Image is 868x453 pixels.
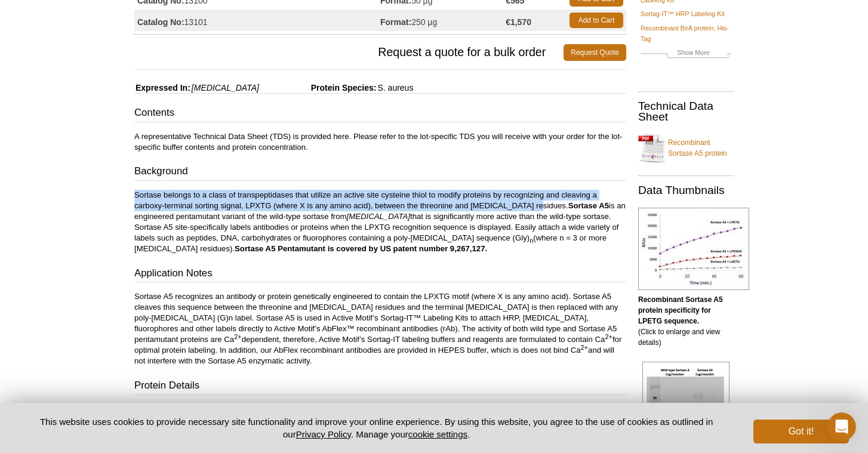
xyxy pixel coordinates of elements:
[134,164,626,181] h3: Background
[827,412,856,441] iframe: Intercom live chat
[134,106,626,122] h3: Contents
[235,244,487,253] strong: Sortase A5 Pentamutant is covered by US patent number 9,267,127.
[380,10,506,31] td: 250 µg
[506,17,531,27] strong: €1,570
[192,83,259,93] i: [MEDICAL_DATA]
[134,44,564,61] span: Request a quote for a bulk order
[641,8,725,19] a: Sortag-IT™ HRP Labeling Kit
[296,429,351,439] a: Privacy Policy
[638,295,723,325] b: Recombinant Sortase A5 protein specificity for LPETG sequence.
[134,131,626,153] p: A representative Technical Data Sheet (TDS) is provided here. Please refer to the lot-specific TD...
[570,13,623,28] a: Add to Cart
[134,83,190,93] span: Expressed In:
[19,415,734,440] p: This website uses cookies to provide necessary site functionality and improve your online experie...
[753,420,849,443] button: Got it!
[134,190,626,254] p: Sortase belongs to a class of transpeptidases that utilize an active site cysteine thiol to modif...
[376,83,413,93] span: S. aureus
[638,185,734,196] h2: Data Thumbnails
[530,237,533,244] sub: n
[638,294,734,348] p: (Click to enlarge and view details)
[137,17,184,27] strong: Catalog No:
[134,266,626,283] h3: Application Notes
[134,10,380,31] td: 13101
[134,291,626,366] p: Sortase A5 recognizes an antibody or protein genetically engineered to contain the LPXTG motif (w...
[641,47,731,61] a: Show More
[568,201,609,210] strong: Sortase A5
[234,333,242,340] sup: 2+
[605,333,612,340] sup: 2+
[408,429,467,439] button: cookie settings
[638,130,734,166] a: Recombinant Sortase A5 protein
[641,23,731,44] a: Recombinant BirA protein, His-Tag
[564,44,626,61] a: Request Quote
[347,212,411,221] i: [MEDICAL_DATA]
[638,208,749,290] img: Recombinant Sortase A5 protein specificity for LPETG sequence.
[581,344,589,351] sup: 2+
[134,378,626,395] h3: Protein Details
[380,17,411,27] strong: Format:
[261,83,377,93] span: Protein Species:
[638,101,734,122] h2: Technical Data Sheet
